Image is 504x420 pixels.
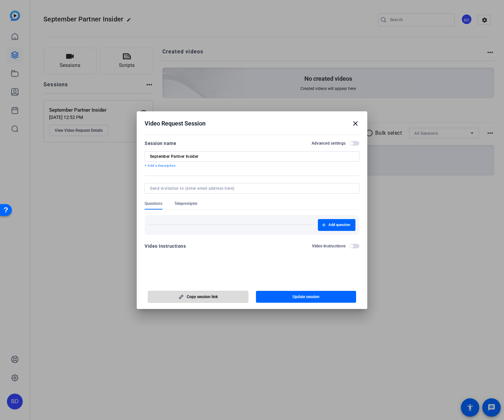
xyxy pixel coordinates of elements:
[256,291,356,303] button: Update session
[150,186,351,191] input: Send invitation to (enter email address here)
[145,242,186,250] div: Video Instructions
[312,243,346,249] h2: Video Instructions
[148,291,248,303] button: Copy session link
[187,294,218,299] span: Copy session link
[174,201,197,206] span: Teleprompter
[145,120,359,127] div: Video Request Session
[351,120,359,127] mat-icon: close
[293,294,320,299] span: Update session
[328,222,350,228] span: Add question
[318,219,355,231] button: Add question
[145,201,162,206] span: Questions
[150,154,354,159] input: Enter Session Name
[145,139,176,147] div: Session name
[145,163,359,168] p: + Add a description
[312,141,346,146] h2: Advanced settings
